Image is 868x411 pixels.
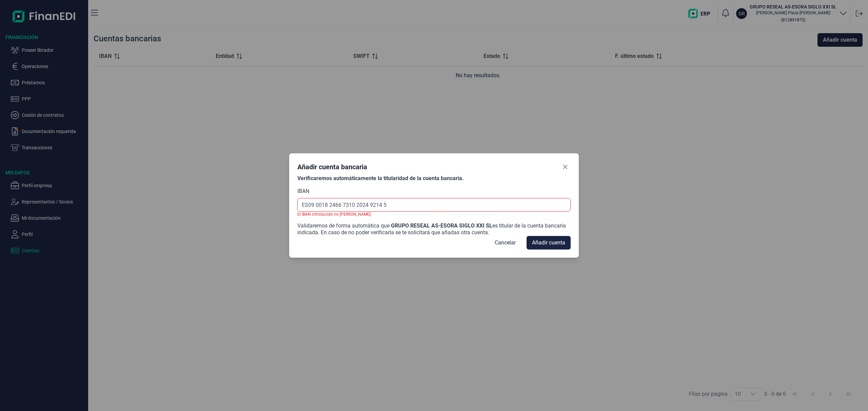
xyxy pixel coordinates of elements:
[297,175,570,182] div: Verificaremos automáticamente la titularidad de la cuenta bancaria.
[391,222,492,229] span: GRUPO RESEAL AS-ESORA SIGLO XXI SL
[297,222,570,236] div: Validaremos de forma automática que es titular de la cuenta bancaria indicada. En caso de no pode...
[297,198,570,212] input: Introduce el IBAN
[297,187,309,195] label: IBAN
[527,236,571,250] button: Añadir cuenta
[297,162,367,172] div: Añadir cuenta bancaria
[532,239,565,247] span: Añadir cuenta
[495,239,516,247] span: Cancelar
[560,161,571,172] button: Close
[297,212,570,217] div: El IBAN introducido no [PERSON_NAME]
[489,236,521,250] button: Cancelar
